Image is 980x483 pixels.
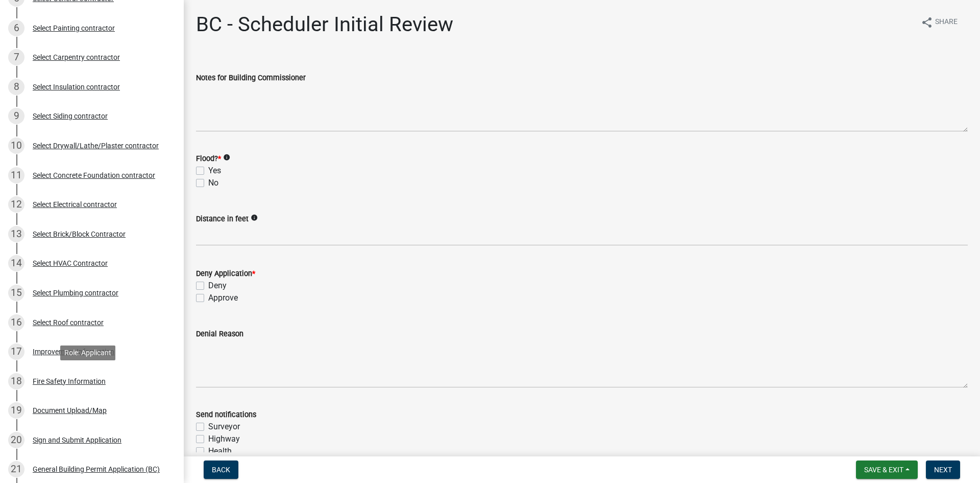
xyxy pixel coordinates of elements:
[208,421,240,433] label: Surveyor
[8,167,24,183] div: 11
[208,292,238,304] label: Approve
[33,260,108,267] div: Select HVAC Contractor
[8,314,24,331] div: 16
[33,289,118,296] div: Select Plumbing contractor
[33,436,121,444] div: Sign and Submit Application
[60,346,115,360] div: Role: Applicant
[33,83,120,90] div: Select Insulation contractor
[8,226,24,242] div: 13
[33,231,126,238] div: Select Brick/Block Contractor
[204,461,238,479] button: Back
[208,280,227,292] label: Deny
[8,373,24,389] div: 18
[196,216,249,223] label: Distance in feet
[913,12,966,32] button: shareShare
[208,433,240,445] label: Highway
[33,142,159,149] div: Select Drywall/Lathe/Plaster contractor
[196,12,453,37] h1: BC - Scheduler Initial Review
[8,49,24,65] div: 7
[8,285,24,301] div: 15
[8,461,24,477] div: 21
[934,466,952,474] span: Next
[208,177,218,189] label: No
[33,348,114,355] div: Improvement Information
[208,165,221,177] label: Yes
[196,331,243,338] label: Denial Reason
[8,137,24,154] div: 10
[196,155,221,163] label: Flood?
[208,445,232,457] label: Health
[196,270,255,278] label: Deny Application
[8,432,24,448] div: 20
[856,461,918,479] button: Save & Exit
[935,16,958,29] span: Share
[251,214,258,221] i: info
[33,407,107,414] div: Document Upload/Map
[8,79,24,95] div: 8
[33,172,155,179] div: Select Concrete Foundation contractor
[212,466,230,474] span: Back
[864,466,903,474] span: Save & Exit
[33,378,106,385] div: Fire Safety Information
[196,75,306,82] label: Notes for Building Commissioner
[8,343,24,360] div: 17
[8,402,24,419] div: 19
[8,196,24,213] div: 12
[33,319,104,326] div: Select Roof contractor
[196,411,256,419] label: Send notifications
[33,112,108,120] div: Select Siding contractor
[33,466,160,473] div: General Building Permit Application (BC)
[33,201,117,208] div: Select Electrical contractor
[33,54,120,61] div: Select Carpentry contractor
[921,16,933,29] i: share
[8,255,24,271] div: 14
[8,108,24,124] div: 9
[33,25,115,32] div: Select Painting contractor
[223,154,230,161] i: info
[8,20,24,36] div: 6
[926,461,960,479] button: Next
